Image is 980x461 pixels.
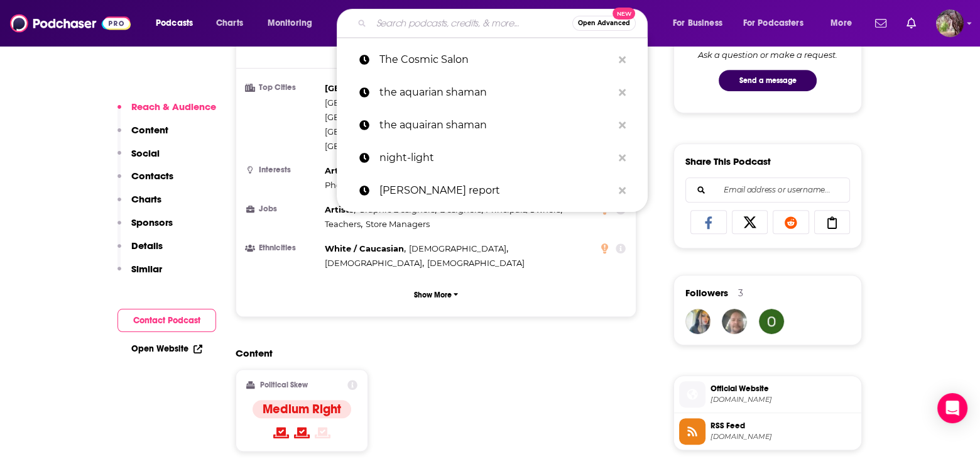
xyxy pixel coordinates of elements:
a: Charts [208,13,251,33]
span: Logged in as MSanz [936,9,964,37]
span: , [325,81,422,96]
span: Graphic Designers [359,204,435,214]
span: Photography [325,180,379,190]
h2: Content [236,347,626,359]
img: Podchaser - Follow, Share and Rate Podcasts [10,11,131,35]
span: anchor.fm [710,432,856,442]
p: Charts [131,193,161,205]
span: [GEOGRAPHIC_DATA], [GEOGRAPHIC_DATA] [325,97,507,108]
h3: Top Cities [246,84,320,92]
button: Sponsors [117,216,173,240]
button: open menu [664,13,738,33]
button: Similar [117,263,162,286]
a: RSS Feed[DOMAIN_NAME] [679,418,856,445]
a: Official Website[DOMAIN_NAME] [679,381,856,408]
button: Show profile menu [936,9,964,37]
div: Open Intercom Messenger [937,393,967,423]
span: , [325,125,509,139]
span: [GEOGRAPHIC_DATA], [GEOGRAPHIC_DATA] [325,126,507,136]
span: Artists [325,204,354,214]
span: Open Advanced [578,20,630,26]
input: Email address or username... [696,178,839,202]
button: Reach & Audience [117,101,216,124]
p: Social [131,147,160,159]
button: Show More [246,283,626,306]
a: Show notifications dropdown [901,13,921,34]
span: [GEOGRAPHIC_DATA] [325,83,420,93]
a: the aquairan shaman [337,109,648,142]
h4: Medium Right [263,401,341,417]
button: open menu [147,13,209,33]
p: night-light [379,142,612,174]
a: Show notifications dropdown [870,13,891,34]
span: More [830,14,852,32]
span: Podcasts [156,14,193,32]
a: [PERSON_NAME] report [337,174,648,207]
input: Search podcasts, credits, & more... [371,13,572,33]
span: White / Caucasian [325,243,404,253]
p: Show More [414,291,452,299]
p: Sponsors [131,216,173,228]
h3: Jobs [246,205,320,213]
span: Principals/Owners [486,204,560,214]
span: Followers [685,287,728,299]
a: Share on X/Twitter [732,210,768,234]
div: Ask a question or make a request. [698,50,837,60]
button: open menu [735,13,822,33]
span: , [325,203,356,217]
p: the aquarian shaman [379,76,612,109]
p: Details [131,240,163,252]
span: Designers [440,204,481,214]
span: New [612,8,635,19]
span: , [325,96,509,110]
button: open menu [259,13,329,33]
span: , [325,164,375,178]
p: the aquairan shaman [379,109,612,142]
a: jenkinsoliver14 [759,309,784,334]
div: 3 [738,287,743,299]
span: RSS Feed [710,420,856,431]
span: For Podcasters [743,14,803,32]
a: The Cosmic Salon [337,43,648,76]
button: Social [117,147,160,170]
div: Search podcasts, credits, & more... [349,9,660,38]
span: Art/culture [325,165,373,175]
span: [DEMOGRAPHIC_DATA] [427,258,525,268]
button: Charts [117,193,161,216]
a: night-light [337,142,648,174]
button: Open AdvancedNew [572,16,636,31]
span: Teachers [325,219,361,229]
span: , [325,110,509,125]
button: Contact Podcast [117,309,216,332]
img: User Profile [936,9,964,37]
a: the aquarian shaman [337,76,648,109]
div: Search followers [685,177,850,203]
button: Details [117,240,163,263]
span: Charts [216,14,243,32]
span: podcasters.spotify.com [710,395,856,404]
span: [DEMOGRAPHIC_DATA] [325,258,422,268]
span: Store Managers [366,219,430,229]
p: Similar [131,263,162,275]
p: opperman report [379,174,612,207]
button: Send a message [719,70,817,91]
h3: Ethnicities [246,244,320,252]
button: Contacts [117,170,173,193]
p: Reach & Audience [131,101,216,113]
h3: Interests [246,166,320,174]
span: [GEOGRAPHIC_DATA], [GEOGRAPHIC_DATA] [325,112,507,122]
span: , [325,217,362,231]
a: Share on Reddit [773,210,809,234]
img: Timishere [722,309,747,334]
img: unearthlyexistences [685,309,710,334]
button: Content [117,124,168,147]
span: [GEOGRAPHIC_DATA] [325,141,414,151]
p: The Cosmic Salon [379,43,612,76]
span: , [409,242,508,256]
span: , [325,242,406,256]
h3: Share This Podcast [685,155,771,167]
a: Copy Link [814,210,851,234]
